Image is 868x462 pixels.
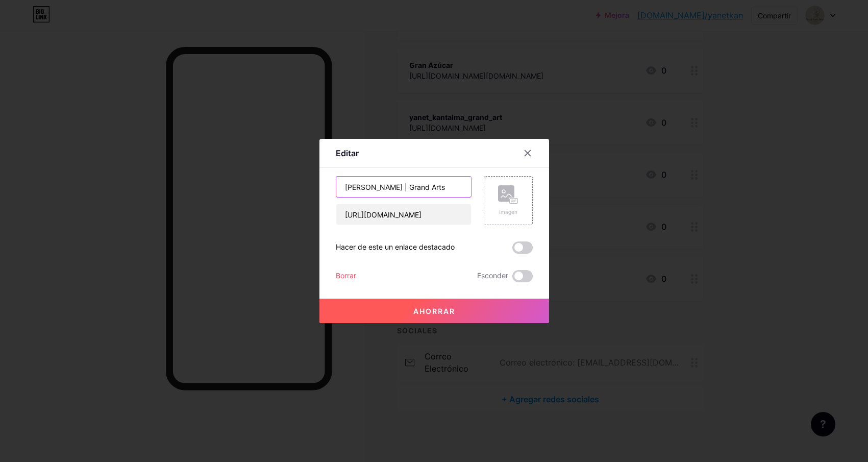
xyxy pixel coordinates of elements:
font: Imagen [499,209,517,215]
font: Borrar [336,271,356,280]
input: Título [336,177,471,197]
font: Editar [336,148,359,158]
font: Esconder [477,271,508,280]
button: Ahorrar [319,299,549,323]
input: URL [336,204,471,225]
font: Hacer de este un enlace destacado [336,242,455,251]
font: Ahorrar [413,307,455,315]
